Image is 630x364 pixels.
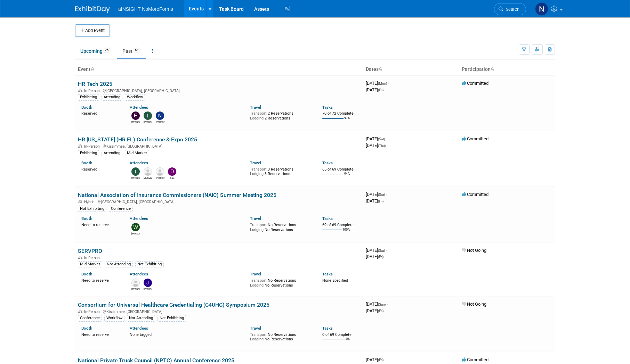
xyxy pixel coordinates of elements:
[250,111,268,116] span: Transport:
[78,206,106,212] div: Not Exhibiting
[156,120,164,124] div: Nichole Brown
[388,81,389,86] span: -
[322,111,360,116] div: 70 of 72 Complete
[144,176,152,180] div: Mid-Market
[462,301,486,307] span: Not Going
[81,272,92,276] a: Booth
[250,166,312,176] div: 3 Reservations 3 Reservations
[250,223,268,227] span: Transport:
[168,167,176,176] img: Dae Kim
[250,160,261,165] a: Travel
[131,223,140,231] img: Wilma Orozco
[322,167,360,172] div: 65 of 69 Complete
[81,110,119,116] div: Reserved
[250,221,312,232] div: No Reservations No Reservations
[78,248,102,254] a: SERVPRO
[462,357,488,362] span: Committed
[366,357,386,362] span: [DATE]
[78,192,276,198] a: National Association of Insurance Commissioners (NAIC) Summer Meeting 2025
[78,150,99,156] div: Exhibiting
[503,7,519,12] span: Search
[130,326,148,331] a: Attendees
[78,308,360,314] div: Kissimmee, [GEOGRAPHIC_DATA]
[462,248,486,253] span: Not Going
[250,331,312,342] div: No Reservations No Reservations
[322,332,360,337] div: 0 of 69 Complete
[78,199,360,204] div: [GEOGRAPHIC_DATA], [GEOGRAPHIC_DATA]
[131,111,140,120] img: Eric Guimond
[462,81,488,86] span: Committed
[250,326,261,331] a: Travel
[78,301,269,308] a: Consortium for Universal Healthcare Credentialing (C4UHC) Symposium 2025
[84,89,102,93] span: In-Person
[109,206,133,212] div: Conference
[75,24,110,37] button: Add Event
[250,105,261,110] a: Travel
[379,66,382,72] a: Sort by Start Date
[250,337,265,341] span: Lodging:
[104,315,124,321] div: Workflow
[102,94,122,100] div: Attending
[366,192,387,197] span: [DATE]
[135,261,164,267] div: Not Exhibiting
[131,287,140,291] div: Rachel Maccarone
[366,254,383,259] span: [DATE]
[130,160,148,165] a: Attendees
[156,111,164,120] img: Nichole Brown
[78,88,360,93] div: [GEOGRAPHIC_DATA], [GEOGRAPHIC_DATA]
[378,137,385,141] span: (Sat)
[459,64,555,75] th: Participation
[78,261,102,267] div: Mid-Market
[250,228,265,232] span: Lodging:
[156,176,164,180] div: Ralph Inzana
[378,255,383,259] span: (Fri)
[78,143,360,149] div: Kissimmee, [GEOGRAPHIC_DATA]
[75,6,110,13] img: ExhibitDay
[344,172,350,181] td: 94%
[156,167,164,176] img: Ralph Inzana
[462,192,488,197] span: Committed
[78,309,82,313] img: In-Person Event
[366,87,383,92] span: [DATE]
[84,309,102,314] span: In-Person
[90,66,94,72] a: Sort by Event Name
[386,248,387,253] span: -
[131,167,140,176] img: Teresa Papanicolaou
[103,48,111,53] span: 25
[78,200,82,203] img: Hybrid Event
[366,301,388,307] span: [DATE]
[535,2,548,16] img: Nichole Brown
[81,166,119,172] div: Reserved
[144,167,152,176] img: Mid-Market
[84,200,97,204] span: Hybrid
[131,231,140,235] div: Wilma Orozco
[250,172,265,176] span: Lodging:
[250,116,265,121] span: Lodging:
[130,105,148,110] a: Attendees
[378,144,386,148] span: (Thu)
[366,81,389,86] span: [DATE]
[81,221,119,228] div: Need to reserve
[130,272,148,276] a: Attendees
[131,120,140,124] div: Eric Guimond
[131,176,140,180] div: Teresa Papanicolaou
[250,216,261,221] a: Travel
[322,326,333,331] a: Tasks
[363,64,459,75] th: Dates
[322,272,333,276] a: Tasks
[494,3,526,15] a: Search
[378,303,386,306] span: (Sun)
[78,89,82,92] img: In-Person Event
[366,136,387,141] span: [DATE]
[144,287,152,291] div: Jay Holland
[378,309,383,313] span: (Fri)
[322,216,333,221] a: Tasks
[366,308,383,313] span: [DATE]
[81,331,119,337] div: Need to reserve
[84,256,102,260] span: In-Person
[378,82,387,85] span: (Mon)
[378,358,383,362] span: (Fri)
[491,66,494,72] a: Sort by Participation Type
[125,150,149,156] div: Mid-Market
[78,136,197,143] a: HR [US_STATE] (HR FL) Conference & Expo 2025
